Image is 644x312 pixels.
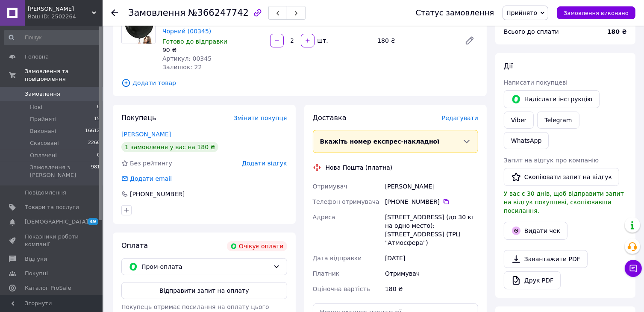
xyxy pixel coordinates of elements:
span: Платник [313,270,340,277]
button: Надіслати інструкцію [504,90,600,108]
span: Отримувач [313,183,347,190]
div: Додати email [121,174,173,183]
span: №366247742 [188,8,249,18]
span: Замовлення [25,90,60,98]
div: [PHONE_NUMBER] [129,190,185,198]
span: Оплата [121,241,148,250]
span: Показники роботи компанії [25,233,79,248]
span: Замовлення з [PERSON_NAME] [30,164,91,179]
span: Каталог ProSale [25,284,71,292]
div: 180 ₴ [383,281,480,297]
span: 981 [91,164,100,179]
span: Телефон отримувача [313,198,379,205]
a: Редагувати [461,32,478,49]
div: 90 ₴ [162,46,263,54]
input: Пошук [4,30,101,45]
a: Велика Повітряна Куля Latex Balloon 36 дюймів 90 см Чорний (00345) [162,11,254,35]
span: Головна [25,53,49,61]
span: Адреса [313,214,335,221]
span: У вас є 30 днів, щоб відправити запит на відгук покупцеві, скопіювавши посилання. [504,190,624,214]
span: Вкажіть номер експрес-накладної [320,138,440,145]
span: Редагувати [442,115,478,121]
span: Доставка [313,114,347,122]
span: [DEMOGRAPHIC_DATA] [25,218,88,226]
span: Відгуки [25,255,47,263]
div: [PHONE_NUMBER] [385,197,478,206]
a: Друк PDF [504,271,561,289]
span: Написати покупцеві [504,79,568,86]
div: Очікує оплати [227,241,287,251]
span: Anny Store [28,5,92,13]
span: Оціночна вартість [313,286,370,292]
div: [STREET_ADDRESS] (до 30 кг на одно место): [STREET_ADDRESS] (ТРЦ "Атмосфера") [383,209,480,250]
a: WhatsApp [504,132,549,149]
span: Додати відгук [242,160,287,167]
div: Додати email [129,174,173,183]
span: Нові [30,103,42,111]
span: Готово до відправки [162,38,227,45]
b: 180 ₴ [607,28,627,35]
a: Telegram [537,112,579,129]
button: Видати чек [504,222,568,240]
span: 16612 [85,127,100,135]
span: Оплачені [30,152,57,159]
span: Замовлення виконано [564,10,629,16]
span: Замовлення та повідомлення [25,68,103,83]
span: Запит на відгук про компанію [504,157,599,164]
span: 0 [97,152,100,159]
span: Змінити покупця [234,115,287,121]
span: Пром-оплата [141,262,270,271]
span: Повідомлення [25,189,66,197]
span: Виконані [30,127,56,135]
span: 0 [97,103,100,111]
span: Дата відправки [313,255,362,262]
button: Скопіювати запит на відгук [504,168,619,186]
button: Чат з покупцем [625,260,642,277]
span: Залишок: 22 [162,64,202,71]
button: Замовлення виконано [557,6,635,19]
span: Додати товар [121,78,478,88]
div: 180 ₴ [374,35,458,47]
img: Велика Повітряна Куля Latex Balloon 36 дюймів 90 см Чорний (00345) [122,10,155,44]
a: [PERSON_NAME] [121,131,171,138]
div: [DATE] [383,250,480,266]
span: Прийняті [30,115,56,123]
span: Всього до сплати [504,28,559,35]
span: 2266 [88,139,100,147]
button: Відправити запит на оплату [121,282,287,299]
span: Без рейтингу [130,160,172,167]
span: Товари та послуги [25,203,79,211]
div: Нова Пошта (платна) [323,163,395,172]
span: 49 [88,218,98,225]
div: Статус замовлення [416,9,494,17]
span: Скасовані [30,139,59,147]
div: Отримувач [383,266,480,281]
span: Артикул: 00345 [162,55,212,62]
span: Замовлення [128,8,185,18]
a: Завантажити PDF [504,250,588,268]
a: Viber [504,112,534,129]
div: Повернутися назад [111,9,118,17]
span: Покупці [25,270,48,277]
div: Ваш ID: 2502264 [28,13,103,21]
span: 15 [94,115,100,123]
span: Дії [504,62,513,70]
div: шт. [315,36,329,45]
div: 1 замовлення у вас на 180 ₴ [121,142,218,152]
div: [PERSON_NAME] [383,179,480,194]
span: Покупець [121,114,156,122]
span: Прийнято [506,9,537,16]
